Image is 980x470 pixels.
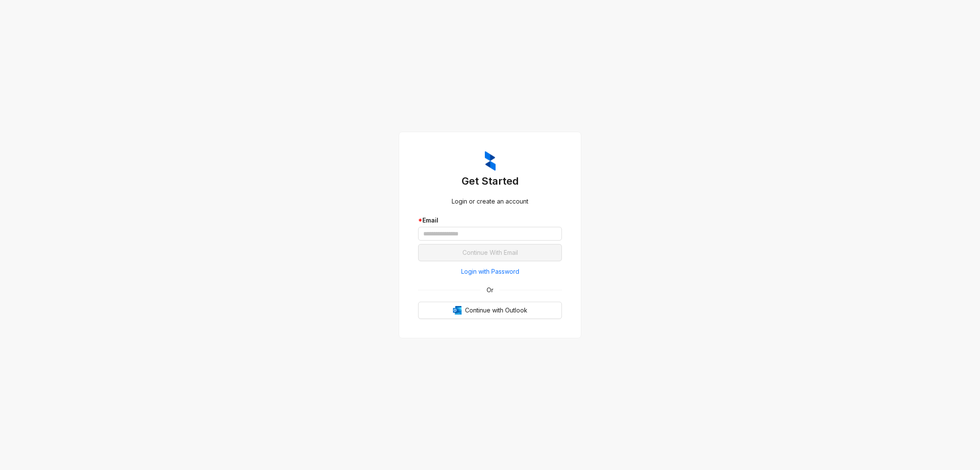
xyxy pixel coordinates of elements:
img: ZumaIcon [485,151,496,171]
span: Or [481,285,499,295]
h3: Get Started [418,174,562,188]
span: Login with Password [461,267,519,276]
div: Login or create an account [418,197,562,206]
div: Email [418,216,562,225]
button: OutlookContinue with Outlook [418,302,562,319]
img: Outlook [453,306,462,315]
button: Login with Password [418,265,562,278]
button: Continue With Email [418,244,562,261]
span: Continue with Outlook [465,306,527,315]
